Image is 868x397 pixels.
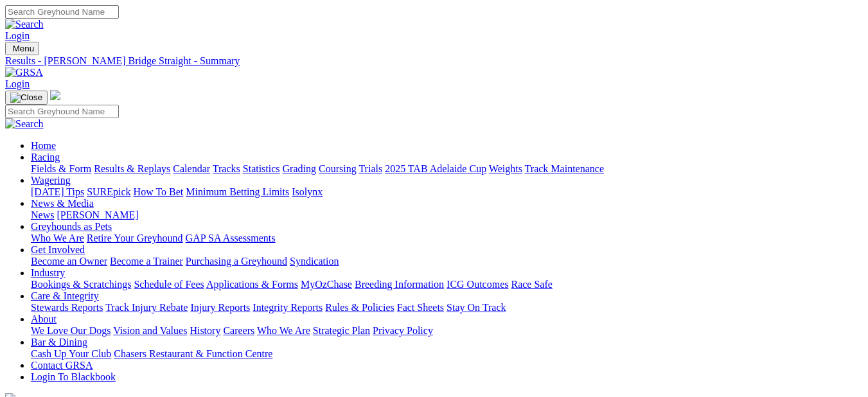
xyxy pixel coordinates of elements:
[31,348,111,359] a: Cash Up Your Club
[190,325,220,336] a: History
[110,256,183,267] a: Become a Trainer
[173,163,210,174] a: Calendar
[213,163,240,174] a: Tracks
[31,186,84,197] a: [DATE] Tips
[105,302,188,313] a: Track Injury Rebate
[31,337,87,348] a: Bar & Dining
[301,279,352,290] a: MyOzChase
[31,221,112,232] a: Greyhounds as Pets
[447,279,508,290] a: ICG Outcomes
[31,371,116,382] a: Login To Blackbook
[5,67,43,78] img: GRSA
[313,325,370,336] a: Strategic Plan
[87,233,183,243] a: Retire Your Greyhound
[447,302,506,313] a: Stay On Track
[31,325,863,337] div: About
[359,163,382,174] a: Trials
[325,302,394,313] a: Rules & Policies
[31,209,54,220] a: News
[31,175,71,186] a: Wagering
[397,302,444,313] a: Fact Sheets
[134,279,204,290] a: Schedule of Fees
[31,325,111,336] a: We Love Our Dogs
[319,163,357,174] a: Coursing
[31,302,103,313] a: Stewards Reports
[31,152,60,163] a: Racing
[31,267,65,278] a: Industry
[355,279,444,290] a: Breeding Information
[292,186,323,197] a: Isolynx
[57,209,138,220] a: [PERSON_NAME]
[5,30,30,41] a: Login
[206,279,298,290] a: Applications & Forms
[31,186,863,198] div: Wagering
[31,244,85,255] a: Get Involved
[31,198,94,209] a: News & Media
[31,360,93,371] a: Contact GRSA
[525,163,604,174] a: Track Maintenance
[385,163,486,174] a: 2025 TAB Adelaide Cup
[186,186,289,197] a: Minimum Betting Limits
[31,163,863,175] div: Racing
[31,209,863,221] div: News & Media
[31,233,863,244] div: Greyhounds as Pets
[5,91,48,105] button: Toggle navigation
[283,163,316,174] a: Grading
[186,256,287,267] a: Purchasing a Greyhound
[5,42,39,55] button: Toggle navigation
[5,105,119,118] input: Search
[31,313,57,324] a: About
[5,19,44,30] img: Search
[31,279,863,290] div: Industry
[5,5,119,19] input: Search
[252,302,323,313] a: Integrity Reports
[511,279,552,290] a: Race Safe
[31,256,107,267] a: Become an Owner
[5,118,44,130] img: Search
[190,302,250,313] a: Injury Reports
[489,163,522,174] a: Weights
[223,325,254,336] a: Careers
[31,302,863,313] div: Care & Integrity
[13,44,34,53] span: Menu
[31,290,99,301] a: Care & Integrity
[10,93,42,103] img: Close
[290,256,339,267] a: Syndication
[50,90,60,100] img: logo-grsa-white.png
[134,186,184,197] a: How To Bet
[31,233,84,243] a: Who We Are
[5,78,30,89] a: Login
[31,279,131,290] a: Bookings & Scratchings
[87,186,130,197] a: SUREpick
[243,163,280,174] a: Statistics
[94,163,170,174] a: Results & Replays
[31,348,863,360] div: Bar & Dining
[113,325,187,336] a: Vision and Values
[373,325,433,336] a: Privacy Policy
[186,233,276,243] a: GAP SA Assessments
[31,163,91,174] a: Fields & Form
[31,256,863,267] div: Get Involved
[5,55,863,67] a: Results - [PERSON_NAME] Bridge Straight - Summary
[31,140,56,151] a: Home
[114,348,272,359] a: Chasers Restaurant & Function Centre
[257,325,310,336] a: Who We Are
